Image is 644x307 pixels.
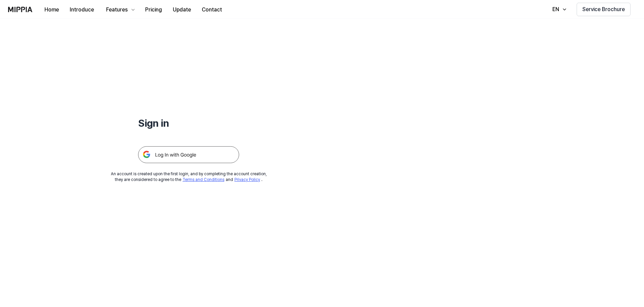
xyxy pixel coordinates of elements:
div: EN [551,5,560,13]
button: Introduce [64,3,99,17]
div: Features [105,6,129,14]
button: Service Brochure [577,3,631,16]
a: Update [167,0,196,19]
button: EN [546,3,571,16]
button: Features [99,3,140,17]
div: An account is created upon the first login, and by completing the account creation, they are cons... [111,171,267,183]
button: Home [39,3,64,17]
button: Update [167,3,196,17]
a: Privacy Policy [234,177,260,182]
button: Pricing [140,3,167,17]
button: Contact [196,3,227,17]
img: logo [8,7,32,12]
a: Terms and Conditions [183,177,224,182]
img: 구글 로그인 버튼 [138,146,239,163]
h1: Sign in [138,116,239,130]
